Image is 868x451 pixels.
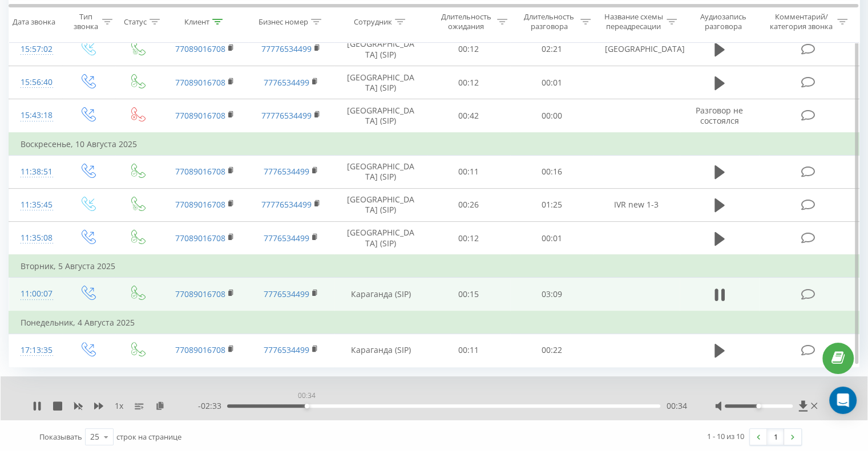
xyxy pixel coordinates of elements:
[175,43,225,54] a: 77089016708
[9,255,859,278] td: Вторник, 5 Августа 2025
[21,339,51,361] div: 17:13:35
[696,105,743,126] span: Разговор не состоялся
[9,311,859,334] td: Понедельник, 4 Августа 2025
[261,43,312,54] a: 77776534499
[520,12,578,31] div: Длительность разговора
[510,222,593,255] td: 00:01
[72,12,99,31] div: Тип звонка
[21,283,51,305] div: 11:00:07
[427,334,510,367] td: 00:11
[264,289,309,299] a: 7776534499
[334,32,427,66] td: [GEOGRAPHIC_DATA] (SIP)
[39,432,82,442] span: Показывать
[707,430,744,442] div: 1 - 10 из 10
[264,166,309,177] a: 7776534499
[593,188,679,221] td: IVR new 1-3
[184,17,209,26] div: Клиент
[756,404,761,408] div: Accessibility label
[334,188,427,221] td: [GEOGRAPHIC_DATA] (SIP)
[90,431,99,442] div: 25
[510,188,593,221] td: 01:25
[510,334,593,367] td: 00:22
[510,278,593,311] td: 03:09
[264,77,309,88] a: 7776534499
[21,161,51,183] div: 11:38:51
[767,429,784,445] a: 1
[115,400,123,412] span: 1 x
[666,400,687,412] span: 00:34
[175,289,225,299] a: 77089016708
[9,133,859,156] td: Воскресенье, 10 Августа 2025
[438,12,495,31] div: Длительность ожидания
[175,110,225,121] a: 77089016708
[510,155,593,188] td: 00:16
[510,66,593,99] td: 00:01
[259,17,308,26] div: Бизнес номер
[175,344,225,355] a: 77089016708
[334,334,427,367] td: Караганда (SIP)
[427,222,510,255] td: 00:12
[305,404,309,408] div: Accessibility label
[510,99,593,133] td: 00:00
[510,32,593,66] td: 02:21
[334,155,427,188] td: [GEOGRAPHIC_DATA] (SIP)
[175,166,225,177] a: 77089016708
[13,17,55,26] div: Дата звонка
[296,388,318,404] div: 00:34
[175,233,225,243] a: 77089016708
[21,194,51,216] div: 11:35:45
[21,227,51,249] div: 11:35:08
[21,71,51,94] div: 15:56:40
[593,32,679,66] td: [GEOGRAPHIC_DATA]
[427,32,510,66] td: 00:12
[427,155,510,188] td: 00:11
[175,199,225,210] a: 77089016708
[116,432,181,442] span: строк на странице
[261,199,312,210] a: 77776534499
[334,222,427,255] td: [GEOGRAPHIC_DATA] (SIP)
[427,99,510,133] td: 00:42
[427,278,510,311] td: 00:15
[198,400,227,412] span: - 02:33
[124,17,147,26] div: Статус
[829,387,857,414] div: Open Intercom Messenger
[334,278,427,311] td: Караганда (SIP)
[21,104,51,127] div: 15:43:18
[264,233,309,243] a: 7776534499
[264,344,309,355] a: 7776534499
[334,66,427,99] td: [GEOGRAPHIC_DATA] (SIP)
[334,99,427,133] td: [GEOGRAPHIC_DATA] (SIP)
[604,12,664,31] div: Название схемы переадресации
[261,110,312,121] a: 77776534499
[427,188,510,221] td: 00:26
[175,77,225,88] a: 77089016708
[21,38,51,60] div: 15:57:02
[354,17,392,26] div: Сотрудник
[427,66,510,99] td: 00:12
